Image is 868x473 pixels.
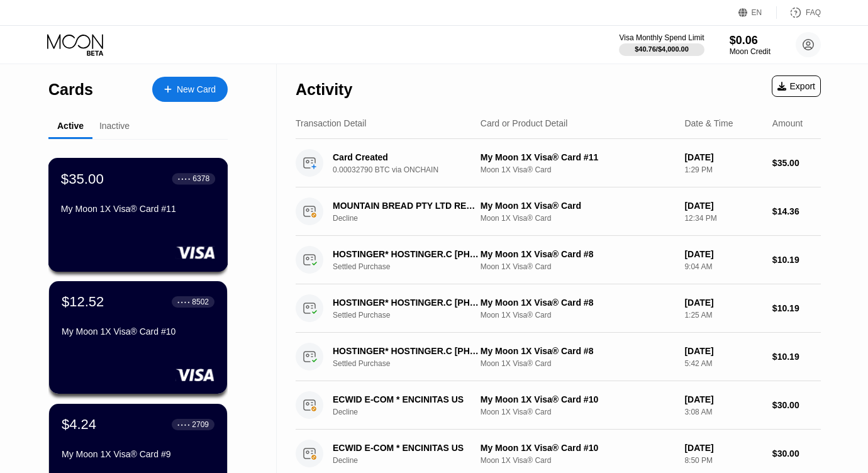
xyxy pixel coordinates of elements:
div: Decline [333,456,490,465]
div: Export [777,81,815,91]
div: HOSTINGER* HOSTINGER.C [PHONE_NUMBER] CYSettled PurchaseMy Moon 1X Visa® Card #8Moon 1X Visa® Car... [296,284,821,333]
div: $14.36 [772,206,821,216]
div: My Moon 1X Visa® Card #8 [481,346,675,356]
div: ECWID E-COM * ENCINITAS US [333,394,479,404]
div: Inactive [99,121,130,131]
div: $35.00 [61,170,104,187]
div: Transaction Detail [296,118,366,128]
div: Visa Monthly Spend Limit$40.76/$4,000.00 [619,33,704,56]
div: EN [738,6,777,19]
div: $12.52● ● ● ●8502My Moon 1X Visa® Card #10 [49,281,227,394]
div: 8502 [192,298,209,306]
div: My Moon 1X Visa® Card #8 [481,298,675,308]
div: Card or Product Detail [481,118,568,128]
div: ECWID E-COM * ENCINITAS USDeclineMy Moon 1X Visa® Card #10Moon 1X Visa® Card[DATE]3:08 AM$30.00 [296,381,821,430]
div: Moon 1X Visa® Card [481,408,675,416]
div: 12:34 PM [684,214,762,223]
div: Export [772,75,821,97]
div: Card Created [333,152,479,162]
div: ● ● ● ● [177,423,190,426]
div: [DATE] [684,394,762,404]
div: Moon 1X Visa® Card [481,359,675,368]
div: [DATE] [684,346,762,356]
div: New Card [152,77,228,102]
div: 3:08 AM [684,408,762,416]
div: $40.76 / $4,000.00 [635,45,689,53]
div: Date & Time [684,118,733,128]
div: $12.52 [62,294,104,310]
div: 5:42 AM [684,359,762,368]
div: [DATE] [684,443,762,453]
div: My Moon 1X Visa® Card #11 [481,152,675,162]
div: $10.19 [772,255,821,265]
div: Activity [296,81,352,99]
div: 1:25 AM [684,311,762,320]
div: FAQ [806,8,821,17]
div: My Moon 1X Visa® Card #10 [481,394,675,404]
div: $30.00 [772,448,821,459]
div: ECWID E-COM * ENCINITAS US [333,443,479,453]
div: Moon 1X Visa® Card [481,262,675,271]
div: FAQ [777,6,821,19]
div: My Moon 1X Visa® Card #8 [481,249,675,259]
div: [DATE] [684,249,762,259]
div: Card Created0.00032790 BTC via ONCHAINMy Moon 1X Visa® Card #11Moon 1X Visa® Card[DATE]1:29 PM$35.00 [296,139,821,187]
div: $10.19 [772,303,821,313]
div: Moon 1X Visa® Card [481,311,675,320]
div: Settled Purchase [333,311,490,320]
div: Amount [772,118,803,128]
div: 0.00032790 BTC via ONCHAIN [333,165,490,174]
div: $4.24 [62,416,96,433]
div: Cards [48,81,93,99]
div: MOUNTAIN BREAD PTY LTD RESERVOIR AU [333,201,479,211]
div: My Moon 1X Visa® Card #10 [481,443,675,453]
div: [DATE] [684,201,762,211]
div: HOSTINGER* HOSTINGER.C [PHONE_NUMBER] CYSettled PurchaseMy Moon 1X Visa® Card #8Moon 1X Visa® Car... [296,333,821,381]
div: My Moon 1X Visa® Card #10 [62,326,214,337]
div: MOUNTAIN BREAD PTY LTD RESERVOIR AUDeclineMy Moon 1X Visa® CardMoon 1X Visa® Card[DATE]12:34 PM$1... [296,187,821,236]
div: 6378 [192,174,209,183]
div: HOSTINGER* HOSTINGER.C [PHONE_NUMBER] CY [333,298,479,308]
div: My Moon 1X Visa® Card #11 [61,204,215,214]
div: Moon 1X Visa® Card [481,214,675,223]
div: Moon 1X Visa® Card [481,165,675,174]
div: Active [57,121,84,131]
div: 8:50 PM [684,456,762,465]
div: 1:29 PM [684,165,762,174]
div: My Moon 1X Visa® Card #9 [62,449,214,459]
div: $0.06 [730,34,771,47]
div: Settled Purchase [333,359,490,368]
div: [DATE] [684,152,762,162]
div: HOSTINGER* HOSTINGER.C [PHONE_NUMBER] CY [333,249,479,259]
div: $0.06Moon Credit [730,34,771,56]
div: HOSTINGER* HOSTINGER.C [PHONE_NUMBER] CY [333,346,479,356]
div: Decline [333,214,490,223]
div: [DATE] [684,298,762,308]
div: Visa Monthly Spend Limit [619,33,704,42]
div: ● ● ● ● [177,300,190,304]
div: 2709 [192,420,209,429]
div: 9:04 AM [684,262,762,271]
div: $35.00● ● ● ●6378My Moon 1X Visa® Card #11 [49,159,227,271]
div: ● ● ● ● [178,177,191,181]
div: Settled Purchase [333,262,490,271]
div: Moon 1X Visa® Card [481,456,675,465]
div: $10.19 [772,352,821,362]
div: EN [752,8,762,17]
div: Moon Credit [730,47,771,56]
div: $30.00 [772,400,821,410]
div: New Card [177,84,216,95]
div: $35.00 [772,158,821,168]
div: My Moon 1X Visa® Card [481,201,675,211]
div: Decline [333,408,490,416]
div: HOSTINGER* HOSTINGER.C [PHONE_NUMBER] CYSettled PurchaseMy Moon 1X Visa® Card #8Moon 1X Visa® Car... [296,236,821,284]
